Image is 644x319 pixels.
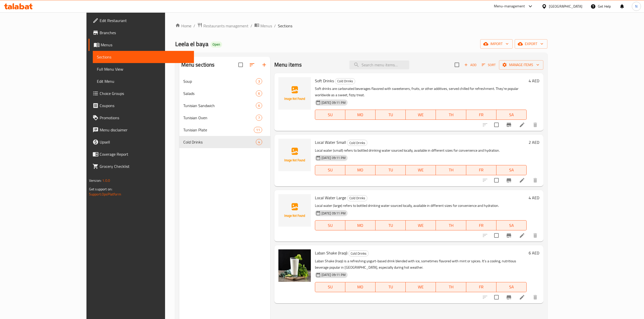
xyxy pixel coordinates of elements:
button: WE [406,220,436,230]
h6: 6 AED [529,249,539,256]
span: Select to update [491,119,502,130]
button: MO [345,220,375,230]
span: Get support on: [89,186,112,192]
a: Edit menu item [519,122,525,128]
span: Cold Drinks [183,139,256,145]
span: Leela el baya [175,38,208,50]
h6: 4 AED [529,77,539,84]
span: SU [317,166,343,174]
button: SU [315,282,345,292]
span: FR [468,166,494,174]
button: Branch-specific-item [503,174,515,186]
a: Edit menu item [519,232,525,238]
span: SA [498,222,525,229]
li: / [274,23,276,29]
button: SA [496,165,527,175]
div: Tunisian Oven7 [179,112,270,124]
img: Soft Drinks [278,77,311,110]
span: TH [438,222,464,229]
span: Select to update [491,230,502,241]
button: TH [436,282,466,292]
button: delete [529,174,541,186]
div: items [254,127,262,133]
span: SU [317,283,343,291]
span: Tunisian Oven [183,115,256,121]
a: Restaurants management [197,23,248,29]
span: WE [408,222,434,229]
span: Cold Drinks [347,140,367,146]
span: [DATE] 09:11 PM [319,272,348,277]
a: Coupons [88,99,194,112]
div: Open [210,42,222,48]
span: SA [498,283,525,291]
span: import [484,41,509,47]
a: Upsell [88,136,194,148]
span: Grocery Checklist [100,163,190,169]
div: Cold Drinks4 [179,136,270,148]
nav: breadcrumb [175,23,548,29]
span: [DATE] 09:11 PM [319,100,348,105]
a: Menus [254,23,272,29]
span: SA [498,111,525,118]
div: Tunisian Sandwich6 [179,99,270,112]
button: delete [529,229,541,242]
input: search [349,61,409,69]
span: Menus [101,42,190,48]
span: Sort items [478,61,499,69]
button: SU [315,165,345,175]
span: 4 [256,140,262,145]
span: Salads [183,90,256,96]
span: FR [468,283,494,291]
span: 6 [256,103,262,108]
a: Edit Restaurant [88,14,194,27]
span: Select all sections [235,59,246,70]
p: Laban Shake (Iraqi) is a refreshing yogurt-based drink blended with ice, sometimes flavored with ... [315,258,527,271]
span: TH [438,283,464,291]
span: Choice Groups [100,90,190,96]
div: Soup3 [179,75,270,87]
button: WE [406,110,436,120]
span: Local Water Small [315,138,346,146]
h6: 4 AED [529,194,539,201]
img: Laban Shake (Iraqi) [278,249,311,282]
img: Local Water Small [278,139,311,171]
div: Cold Drinks [347,140,367,146]
span: Select to update [491,292,502,303]
button: MO [345,110,375,120]
button: FR [466,220,496,230]
a: Full Menu View [93,63,194,75]
span: TU [378,111,404,118]
button: FR [466,165,496,175]
span: TU [378,283,404,291]
span: MO [347,111,373,118]
span: FR [468,111,494,118]
span: 6 [256,91,262,96]
a: Branches [88,27,194,39]
span: Laban Shake (Iraqi) [315,249,347,257]
button: Branch-specific-item [503,119,515,131]
div: items [256,139,262,145]
span: SU [317,222,343,229]
span: 7 [256,115,262,120]
span: export [519,41,543,47]
p: Soft drinks are carbonated beverages flavored with sweeteners, fruits, or other additives, served... [315,86,527,98]
span: Restaurants management [203,23,248,29]
span: Select section [452,59,462,70]
span: FR [468,222,494,229]
span: Cold Drinks [349,251,368,256]
div: Cold Drinks [348,250,369,256]
span: Cold Drinks [347,195,367,201]
span: Coupons [100,103,190,109]
a: Grocery Checklist [88,160,194,172]
span: MO [347,283,373,291]
p: Local water (small) refers to bottled drinking water sourced locally, available in different size... [315,147,527,154]
span: MO [347,166,373,174]
button: Sort [480,61,497,69]
button: Manage items [499,60,543,70]
span: WE [408,166,434,174]
button: MO [345,282,375,292]
h6: 2 AED [529,139,539,146]
span: SU [317,111,343,118]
